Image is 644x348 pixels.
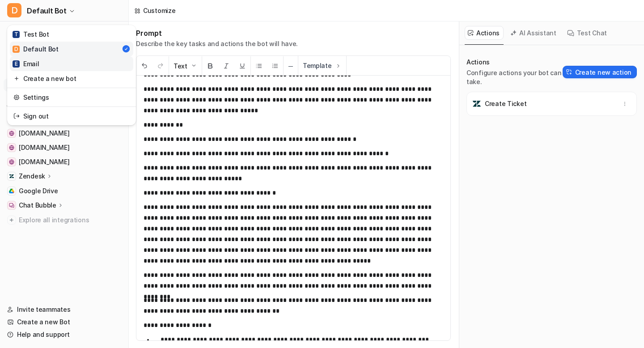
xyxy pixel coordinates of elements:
[10,109,133,123] a: Sign out
[13,93,20,102] img: reset
[13,31,20,38] span: T
[13,44,59,54] div: Default Bot
[13,111,20,121] img: reset
[13,60,20,68] span: E
[7,3,21,17] span: D
[13,59,39,68] div: Email
[13,74,20,83] img: reset
[10,90,133,105] a: Settings
[10,71,133,86] a: Create a new bot
[13,30,49,39] div: Test Bot
[7,25,136,125] div: DDefault Bot
[13,46,20,53] span: D
[27,4,67,17] span: Default Bot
